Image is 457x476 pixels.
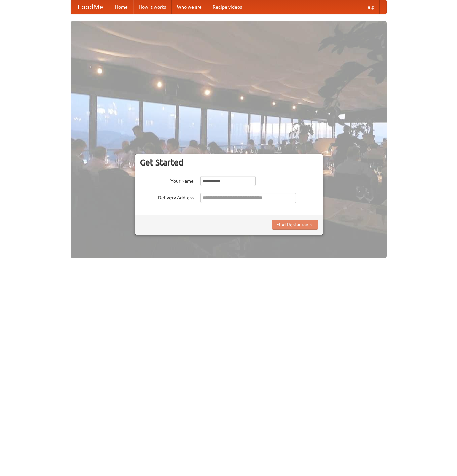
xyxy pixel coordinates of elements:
[110,0,133,14] a: Home
[71,0,110,14] a: FoodMe
[272,220,318,230] button: Find Restaurants!
[359,0,380,14] a: Help
[140,176,194,184] label: Your Name
[140,157,318,168] h3: Get Started
[133,0,172,14] a: How it works
[140,193,194,201] label: Delivery Address
[172,0,207,14] a: Who we are
[207,0,247,14] a: Recipe videos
